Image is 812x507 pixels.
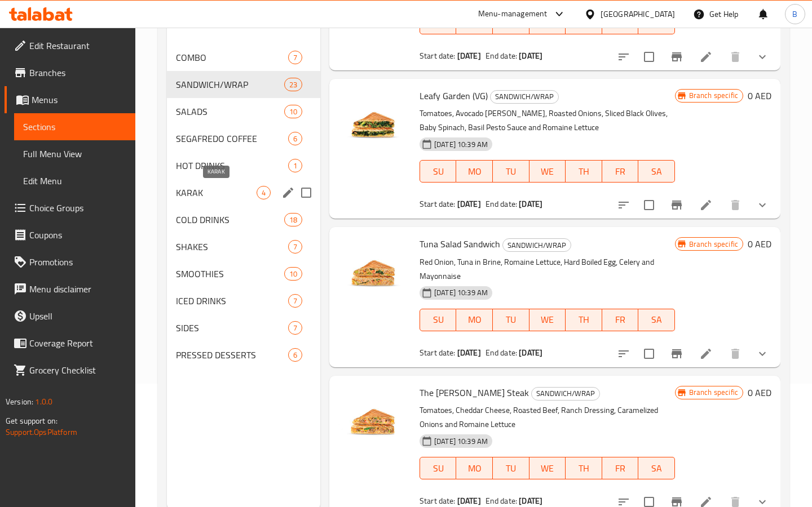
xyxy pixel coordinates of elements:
span: [DATE] 10:39 AM [430,287,492,298]
span: Start date: [420,197,456,211]
button: MO [456,309,493,331]
span: SANDWICH/WRAP [176,78,284,91]
button: delete [722,192,749,219]
div: items [257,186,271,199]
div: SEGAFREDO COFFEE6 [167,125,320,152]
span: Branches [29,66,126,79]
span: TU [497,163,525,180]
span: WE [534,312,562,328]
span: SA [643,163,670,180]
span: SU [425,163,452,180]
a: Support.OpsPlatform [6,425,77,439]
span: WE [534,163,562,180]
span: WE [534,15,562,31]
div: SANDWICH/WRAP [502,238,571,252]
span: TH [570,460,598,477]
span: Upsell [29,309,126,323]
button: FR [602,160,639,183]
b: [DATE] [457,197,481,211]
p: Tomatoes, Cheddar Cheese, Roasted Beef, Ranch Dressing, Caramelized Onions and Romaine Lettuce [420,403,675,432]
span: SEGAFREDO COFFEE [176,132,288,145]
button: MO [456,457,493,479]
span: Branch specific [685,90,743,101]
a: Upsell [5,303,135,330]
div: items [288,159,302,172]
a: Sections [14,113,135,140]
span: COMBO [176,51,288,64]
span: Coupons [29,228,126,242]
button: show more [749,43,776,70]
button: SA [638,309,675,331]
span: Start date: [420,345,456,360]
span: 1 [289,161,302,171]
img: Tuna Salad Sandwich [338,236,411,308]
a: Edit menu item [699,198,713,212]
span: SALADS [176,105,284,118]
span: COLD DRINKS [176,213,284,226]
span: Menu disclaimer [29,282,126,296]
span: End date: [486,48,517,63]
button: SA [638,160,675,183]
span: TH [570,163,598,180]
button: Branch-specific-item [663,192,690,219]
span: Menus [32,93,126,106]
span: 4 [257,188,270,198]
span: 7 [289,323,302,333]
img: The Delmonico Steak [338,385,411,457]
span: FR [607,163,634,180]
span: Get support on: [6,413,58,428]
span: SANDWICH/WRAP [491,90,558,103]
div: items [288,294,302,308]
div: SANDWICH/WRAP [490,90,559,104]
button: SU [420,457,456,479]
div: ICED DRINKS7 [167,287,320,314]
span: Edit Restaurant [29,39,126,52]
span: Full Menu View [23,147,126,161]
span: 10 [285,269,302,279]
span: PRESSED DESSERTS [176,348,288,362]
span: SMOOTHIES [176,267,284,281]
button: sort-choices [610,43,637,70]
span: SU [425,460,452,477]
span: TH [570,15,598,31]
button: TH [566,160,602,183]
b: [DATE] [519,345,542,360]
button: delete [722,340,749,367]
a: Promotions [5,248,135,275]
div: items [284,213,302,226]
span: SIDES [176,321,288,335]
div: [GEOGRAPHIC_DATA] [601,8,675,20]
nav: Menu sections [167,39,320,373]
h6: 0 AED [748,236,771,252]
h2: Menu sections [171,12,246,29]
button: sort-choices [610,192,637,219]
b: [DATE] [457,48,481,63]
span: TU [497,460,525,477]
a: Coupons [5,221,135,248]
button: TU [493,160,529,183]
span: 18 [285,215,302,225]
div: SIDES7 [167,314,320,341]
span: Tuna Salad Sandwich [420,235,500,252]
button: TH [566,309,602,331]
svg: Show Choices [756,198,769,212]
span: 10 [285,106,302,117]
button: TU [493,457,529,479]
img: Leafy Garden (VG) [338,88,411,160]
span: TU [497,312,525,328]
span: Branch specific [685,387,743,398]
span: TH [570,312,598,328]
div: items [284,267,302,281]
button: WE [529,309,566,331]
button: sort-choices [610,340,637,367]
span: WE [534,460,562,477]
span: SU [425,15,452,31]
a: Edit menu item [699,347,713,361]
span: Version: [6,394,33,409]
b: [DATE] [519,48,542,63]
span: Grocery Checklist [29,363,126,377]
span: 6 [289,350,302,361]
svg: Show Choices [756,347,769,361]
span: Start date: [420,48,456,63]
